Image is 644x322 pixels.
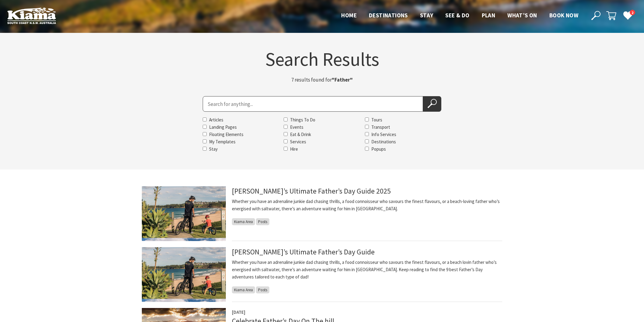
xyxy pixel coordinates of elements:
span: See & Do [445,12,469,19]
a: 2 [623,11,632,20]
label: Destinations [371,139,396,145]
label: Stay [209,146,218,152]
span: Posts [256,286,269,293]
label: Hire [290,146,298,152]
label: Services [290,139,306,145]
span: What’s On [507,12,537,19]
nav: Main Menu [335,11,584,21]
label: Popups [371,146,386,152]
label: Info Services [371,131,396,137]
span: Kiama Area [232,218,255,225]
h1: Search Results [142,50,502,68]
p: Whether you have an adrenaline junkie dad chasing thrills, a food connoisseur who savours the fin... [232,259,502,281]
span: Kiama Area [232,286,255,293]
span: Posts [256,218,269,225]
label: Floating Elements [209,131,243,137]
p: Whether you have an adrenaline junkie dad chasing thrills, a food connoisseur who savours the fin... [232,198,502,212]
label: Transport [371,124,390,130]
a: [PERSON_NAME]’s Ultimate Father’s Day Guide [232,247,375,257]
span: Home [341,12,357,19]
span: Book now [549,12,578,19]
label: Articles [209,117,223,123]
span: Stay [420,12,433,19]
input: Search for: [203,96,423,112]
img: Kiama Logo [7,7,56,24]
span: [DATE] [232,309,245,315]
label: Eat & Drink [290,131,311,137]
label: Tours [371,117,382,123]
p: 7 results found for [246,76,398,84]
span: 2 [630,10,635,16]
label: Events [290,124,303,130]
label: My Templates [209,139,236,145]
a: [PERSON_NAME]’s Ultimate Father’s Day Guide 2025 [232,186,391,196]
span: Destinations [369,12,408,19]
span: Plan [482,12,495,19]
strong: "Father" [332,76,353,83]
label: Things To Do [290,117,315,123]
label: Landing Pages [209,124,237,130]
